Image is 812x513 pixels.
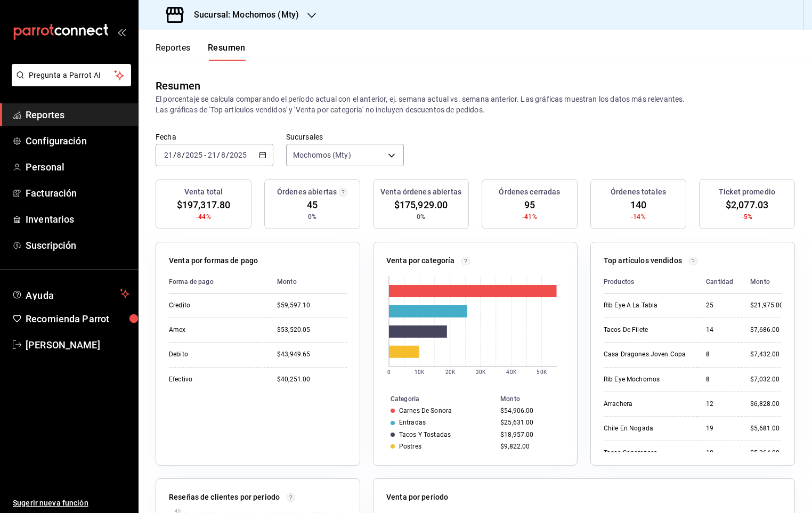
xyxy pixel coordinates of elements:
[706,449,733,458] div: 18
[386,492,448,503] p: Venta por periodo
[630,198,646,212] span: 140
[726,198,768,212] span: $2,077.03
[750,301,783,310] div: $21,975.00
[604,424,689,433] div: Chile En Nogada
[719,186,775,198] h3: Ticket promedio
[156,133,273,141] label: Fecha
[26,186,129,200] span: Facturación
[706,400,733,409] div: 12
[277,325,347,335] div: $53,520.05
[399,407,452,414] div: Carnes De Sonora
[604,375,689,384] div: Rib Eye Mochomos
[26,108,129,122] span: Reportes
[386,255,455,266] p: Venta por categoría
[522,212,537,222] span: -41%
[169,375,260,384] div: Efectivo
[399,443,421,450] div: Postres
[394,198,448,212] span: $175,929.00
[156,43,246,61] div: navigation tabs
[169,492,280,503] p: Reseñas de clientes por periodo
[156,78,200,94] div: Resumen
[286,133,404,141] label: Sucursales
[496,393,577,405] th: Monto
[308,212,316,222] span: 0%
[169,255,258,266] p: Venta por formas de pago
[173,151,176,159] span: /
[156,94,795,115] p: El porcentaje se calcula comparando el período actual con el anterior, ej. semana actual vs. sema...
[750,449,783,458] div: $5,364.00
[117,28,126,36] button: open_drawer_menu
[524,198,535,212] span: 95
[164,151,173,159] input: --
[500,431,560,438] div: $18,957.00
[277,350,347,359] div: $43,949.65
[476,369,486,375] text: 30K
[604,400,689,409] div: Arrachera
[706,350,733,359] div: 8
[221,151,226,159] input: --
[631,212,646,222] span: -14%
[399,431,451,438] div: Tacos Y Tostadas
[204,151,206,159] span: -
[742,271,783,294] th: Monto
[293,150,351,160] span: Mochomos (Mty)
[445,369,456,375] text: 20K
[196,212,211,222] span: -44%
[750,350,783,359] div: $7,432.00
[750,325,783,335] div: $7,686.00
[184,186,223,198] h3: Venta total
[507,369,517,375] text: 40K
[706,375,733,384] div: 8
[182,151,185,159] span: /
[604,325,689,335] div: Tacos De Filete
[706,301,733,310] div: 25
[226,151,229,159] span: /
[13,498,129,509] span: Sugerir nueva función
[185,9,299,21] h3: Sucursal: Mochomos (Mty)
[176,151,182,159] input: --
[380,186,461,198] h3: Venta órdenes abiertas
[217,151,220,159] span: /
[604,255,682,266] p: Top artículos vendidos
[169,350,260,359] div: Debito
[307,198,318,212] span: 45
[500,407,560,414] div: $54,906.00
[604,271,697,294] th: Productos
[500,419,560,426] div: $25,631.00
[387,369,391,375] text: 0
[706,325,733,335] div: 14
[156,43,191,61] button: Reportes
[742,212,752,222] span: -5%
[277,301,347,310] div: $59,597.10
[604,449,689,458] div: Tacos Sonorenses
[277,375,347,384] div: $40,251.00
[697,271,742,294] th: Cantidad
[229,151,247,159] input: ----
[169,301,260,310] div: Credito
[7,77,131,88] a: Pregunta a Parrot AI
[169,271,269,294] th: Forma de pago
[177,198,230,212] span: $197,317.80
[604,350,689,359] div: Casa Dragones Joven Copa
[373,393,496,405] th: Categoría
[750,400,783,409] div: $6,828.00
[208,43,246,61] button: Resumen
[185,151,203,159] input: ----
[750,424,783,433] div: $5,681.00
[169,325,260,335] div: Amex
[537,369,547,375] text: 50K
[26,312,129,326] span: Recomienda Parrot
[415,369,425,375] text: 10K
[500,443,560,450] div: $9,822.00
[12,64,131,86] button: Pregunta a Parrot AI
[706,424,733,433] div: 19
[26,238,129,253] span: Suscripción
[26,134,129,148] span: Configuración
[26,160,129,174] span: Personal
[417,212,425,222] span: 0%
[269,271,347,294] th: Monto
[29,70,115,81] span: Pregunta a Parrot AI
[26,287,116,300] span: Ayuda
[604,301,689,310] div: Rib Eye A La Tabla
[207,151,217,159] input: --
